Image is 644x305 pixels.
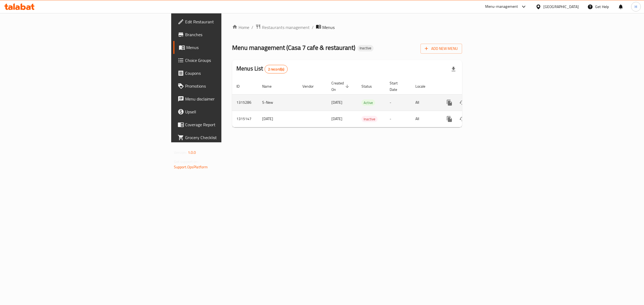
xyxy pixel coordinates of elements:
div: Active [361,99,375,106]
th: Actions [439,78,499,95]
div: Inactive [357,45,374,51]
a: Coupons [173,67,279,80]
span: ID [236,83,247,90]
div: Total records count [265,65,288,73]
nav: breadcrumb [232,24,462,31]
span: 1.0.0 [188,149,196,156]
span: Grocery Checklist [185,134,275,141]
div: Menu-management [485,3,518,10]
span: [DATE] [331,99,342,106]
span: Menus [186,44,275,51]
a: Promotions [173,80,279,92]
span: Start Date [390,80,405,93]
button: Add New Menu [420,44,462,54]
span: Vendor [302,83,321,90]
span: Name [262,83,279,90]
span: [DATE] [331,115,342,122]
span: Restaurants management [262,24,310,31]
span: Get support on: [174,158,199,165]
button: Change Status [456,113,469,125]
td: All [411,111,439,127]
a: Edit Restaurant [173,15,279,28]
a: Menus [173,41,279,54]
span: Branches [185,31,275,38]
td: All [411,94,439,111]
span: Inactive [357,46,374,50]
span: Menu management ( Casa 7 cafe & restaurant ) [232,42,355,54]
button: more [443,113,456,125]
a: Menu disclaimer [173,92,279,105]
a: Coverage Report [173,118,279,131]
span: Promotions [185,83,275,89]
li: / [312,24,314,31]
span: Coverage Report [185,121,275,128]
span: Status [361,83,379,90]
span: Locale [415,83,432,90]
a: Support.OpsPlatform [174,163,208,170]
a: Upsell [173,105,279,118]
span: Upsell [185,109,275,115]
span: Version: [174,149,187,156]
span: H [635,4,637,10]
span: 2 record(s) [265,67,288,72]
h2: Menus List [236,65,288,73]
table: enhanced table [232,78,499,127]
td: - [385,111,411,127]
span: Menus [322,24,335,31]
button: Change Status [456,96,469,109]
span: Active [361,100,375,106]
a: Choice Groups [173,54,279,67]
div: Export file [447,63,460,76]
div: [GEOGRAPHIC_DATA] [543,4,579,10]
span: Created On [331,80,351,93]
span: Coupons [185,70,275,76]
a: Restaurants management [255,24,310,31]
span: Menu disclaimer [185,96,275,102]
td: - [385,94,411,111]
span: Choice Groups [185,57,275,64]
a: Branches [173,28,279,41]
div: Inactive [361,116,378,122]
a: Grocery Checklist [173,131,279,144]
button: more [443,96,456,109]
span: Inactive [361,116,378,122]
span: Add New Menu [425,45,458,52]
span: Edit Restaurant [185,18,275,25]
